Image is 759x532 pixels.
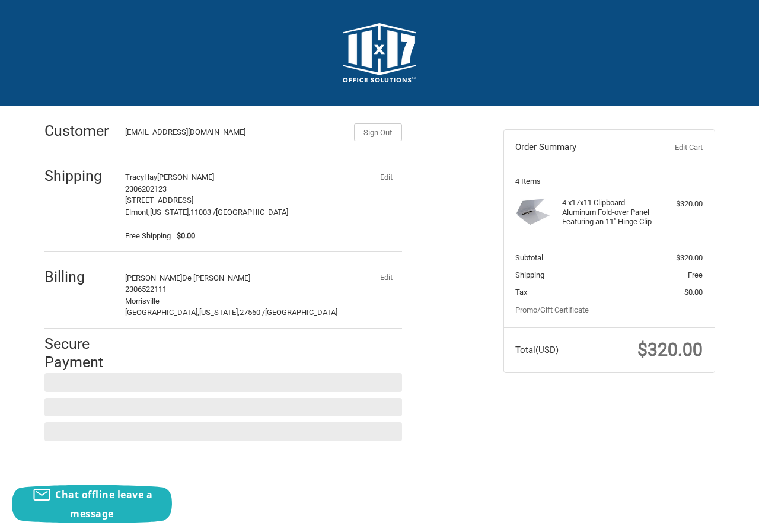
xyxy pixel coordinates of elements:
div: [EMAIL_ADDRESS][DOMAIN_NAME] [125,126,342,141]
span: [GEOGRAPHIC_DATA] [216,208,288,216]
span: Free [688,270,703,279]
span: 27560 / [240,308,265,317]
span: $0.00 [684,288,703,297]
span: $320.00 [637,339,703,360]
h3: 4 Items [515,177,703,186]
img: 11x17.com [343,23,416,82]
a: Promo/Gift Certificate [515,305,589,314]
span: 2306522111 [125,285,167,294]
h3: Order Summary [515,142,644,154]
span: De [PERSON_NAME] [182,273,250,282]
span: $0.00 [171,230,195,242]
span: Subtotal [515,253,543,262]
span: 11003 / [190,208,216,216]
span: [PERSON_NAME] [125,273,182,282]
h2: Billing [44,267,114,286]
span: [PERSON_NAME] [157,173,214,181]
span: Chat offline leave a message [55,488,152,520]
div: $320.00 [656,198,703,210]
span: [GEOGRAPHIC_DATA], [125,308,199,317]
span: TracyHay [125,173,157,181]
button: Chat offline leave a message [12,485,172,523]
h2: Shipping [44,167,114,185]
h2: Secure Payment [44,335,125,372]
span: 2306202123 [125,184,167,193]
span: Morrisville [125,297,160,305]
span: Total (USD) [515,345,559,355]
h4: 4 x 17x11 Clipboard Aluminum Fold-over Panel Featuring an 11" Hinge Clip [562,198,653,227]
h2: Customer [44,122,114,140]
a: Edit Cart [644,142,703,154]
button: Edit [371,168,402,185]
span: [US_STATE], [150,208,190,216]
span: $320.00 [676,253,703,262]
span: Elmont, [125,208,150,216]
span: Tax [515,288,527,297]
span: [US_STATE], [199,308,240,317]
span: Free Shipping [125,230,171,242]
button: Sign Out [354,123,402,141]
span: Shipping [515,270,544,279]
button: Edit [371,269,402,286]
span: [GEOGRAPHIC_DATA] [265,308,337,317]
span: [STREET_ADDRESS] [125,196,193,205]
